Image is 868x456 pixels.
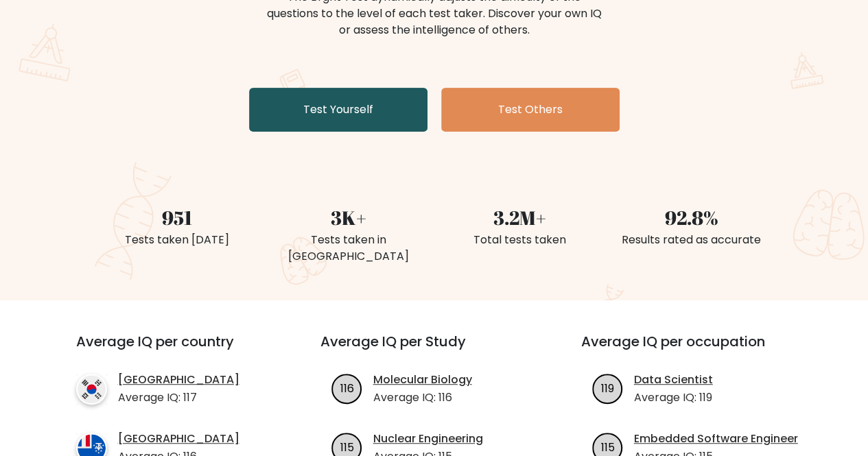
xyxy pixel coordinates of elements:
[443,232,598,248] div: Total tests taken
[271,232,426,265] div: Tests taken in [GEOGRAPHIC_DATA]
[340,380,353,396] text: 116
[118,372,239,388] a: [GEOGRAPHIC_DATA]
[320,333,548,366] h3: Average IQ per Study
[634,431,798,447] a: Embedded Software Engineer
[118,431,239,447] a: [GEOGRAPHIC_DATA]
[271,203,426,232] div: 3K+
[373,372,472,388] a: Molecular Biology
[76,333,271,366] h3: Average IQ per country
[443,203,598,232] div: 3.2M+
[340,439,353,455] text: 115
[76,374,107,405] img: country
[634,372,713,388] a: Data Scientist
[600,439,614,455] text: 115
[441,88,620,132] a: Test Others
[634,389,713,406] p: Average IQ: 119
[581,333,809,366] h3: Average IQ per occupation
[249,88,427,132] a: Test Yourself
[118,389,239,406] p: Average IQ: 117
[99,203,255,232] div: 951
[373,431,483,447] a: Nuclear Engineering
[614,232,769,248] div: Results rated as accurate
[373,389,472,406] p: Average IQ: 116
[614,203,769,232] div: 92.8%
[99,232,255,248] div: Tests taken [DATE]
[601,380,614,396] text: 119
